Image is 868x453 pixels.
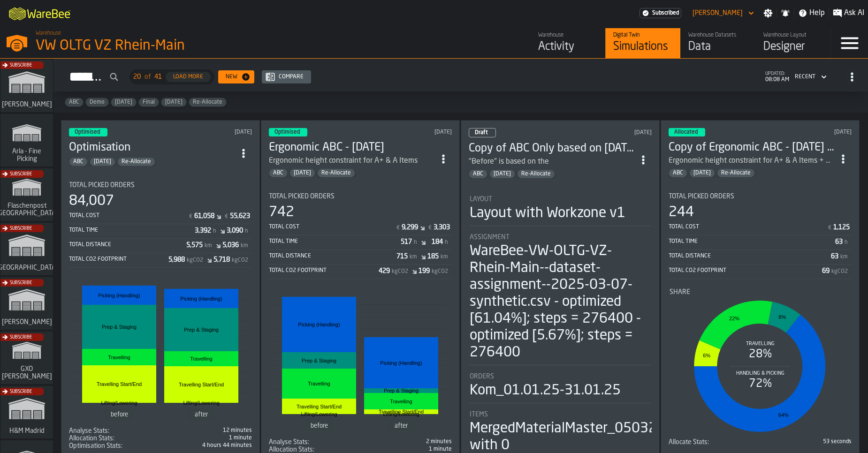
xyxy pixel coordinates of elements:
[470,205,625,222] div: Layout with Workzone v1
[269,193,452,279] div: stat-Total Picked Orders
[69,212,187,219] div: Total Cost
[470,196,492,203] span: Layout
[669,155,835,166] div: Ergonomic height constraint for A+ & A Items + 2nd run on optimise
[269,438,309,446] div: Title
[318,170,355,176] span: Re-Allocate
[669,193,852,279] div: stat-Total Picked Orders
[69,442,252,450] span: 276,400
[392,268,408,275] span: kgCO2
[169,74,207,80] div: Load More
[613,39,673,54] div: Simulations
[530,28,605,58] a: link-to-/wh/i/44979e6c-6f66-405e-9874-c1e29f02a54a/feed/
[669,128,705,136] div: status-3 2
[469,171,487,177] span: ABC
[139,99,159,106] span: Final
[269,155,435,166] div: Ergonomic height constraint for A+ & A Items
[36,38,289,54] div: VW OLTG VZ Rhein-Main
[69,159,87,165] span: ABC
[10,280,32,286] span: Subscribe
[262,70,311,83] button: button-Compare
[414,239,417,246] span: h
[828,225,831,231] span: €
[575,129,652,136] div: Updated: 7/22/2025, 6:22:31 PM Created: 7/22/2025, 6:20:34 PM
[779,129,852,136] div: Updated: 7/22/2025, 6:03:26 PM Created: 3/15/2025, 9:31:10 AM
[275,74,307,80] div: Compare
[652,10,679,16] span: Subscribed
[670,288,851,296] div: Title
[69,435,114,442] div: Title
[763,32,823,38] div: Warehouse Layout
[269,204,294,221] div: 742
[181,129,252,136] div: Updated: 8/18/2025, 7:48:16 PM Created: 7/23/2025, 1:45:05 PM
[0,332,53,386] a: link-to-/wh/i/baca6aa3-d1fc-43c0-a604-2a1c9d5db74d/simulations
[441,254,448,260] span: km
[269,438,309,446] span: Analyse Stats:
[241,242,248,249] span: km
[222,74,241,80] div: New
[161,99,186,106] span: Jan/25
[763,39,823,54] div: Designer
[311,423,328,429] text: before
[10,335,32,340] span: Subscribe
[189,213,192,220] span: €
[605,28,680,58] a: link-to-/wh/i/44979e6c-6f66-405e-9874-c1e29f02a54a/simulations
[689,8,756,19] div: DropdownMenuValue-Sebastian Petruch Petruch
[0,386,53,440] a: link-to-/wh/i/0438fb8c-4a97-4a5b-bcc6-2889b6922db0/simulations
[640,8,681,18] a: link-to-/wh/i/44979e6c-6f66-405e-9874-c1e29f02a54a/settings/billing
[428,225,432,231] span: €
[396,253,408,260] div: Stat Value
[86,99,108,106] span: Demo
[470,234,510,241] span: Assignment
[213,228,216,234] span: h
[469,128,496,137] div: status-0 2
[69,442,252,450] div: stat-Optimisation Stats:
[410,254,417,260] span: km
[381,129,452,136] div: Updated: 7/31/2025, 8:09:55 AM Created: 3/5/2025, 11:00:14 PM
[518,171,555,177] span: Re-Allocate
[269,238,401,245] div: Total Time
[713,438,852,445] div: 53 seconds
[69,442,122,450] span: Optimisation Stats:
[469,141,635,156] h3: Copy of ABC Only based on [DATE] v3.4
[640,8,681,18] div: Menu Subscription
[670,288,851,437] div: stat-Share
[269,193,452,200] div: Title
[470,234,651,365] div: stat-Assignment
[0,168,53,223] a: link-to-/wh/i/a0d9589e-ccad-4b62-b3a5-e9442830ef7e/simulations
[111,99,136,106] span: Feb/25
[669,170,687,176] span: ABC
[688,32,748,38] div: Warehouse Datasets
[225,213,228,220] span: €
[470,411,651,418] div: Title
[470,373,494,380] span: Orders
[245,228,248,234] span: h
[269,253,396,259] div: Total Distance
[269,128,307,136] div: status-3 2
[69,181,135,189] span: Total Picked Orders
[395,423,408,429] text: after
[90,159,115,165] span: Feb/25
[65,99,83,106] span: ABC
[470,234,651,241] div: Title
[833,224,850,231] div: Stat Value
[809,8,825,19] span: Help
[831,268,848,275] span: kgCO2
[290,170,315,176] span: Jan/25
[69,435,114,442] span: Allocation Stats:
[760,8,777,18] label: button-toggle-Settings
[166,72,211,82] button: button-Load More
[69,181,252,268] div: stat-Total Picked Orders
[470,373,651,380] div: Title
[470,196,651,226] div: stat-Layout
[669,193,734,200] span: Total Picked Orders
[69,140,235,155] div: Optimisation
[379,267,390,275] div: Stat Value
[669,140,835,155] div: Copy of Ergonomic ABC - Feb/25 01-17 (based on v3.2)
[189,99,226,106] span: Re-Allocate
[669,438,709,446] div: Title
[69,181,252,189] div: Title
[118,435,252,441] div: 1 minute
